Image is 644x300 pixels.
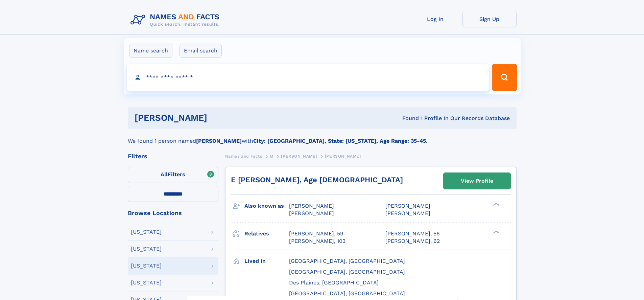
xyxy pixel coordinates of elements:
[196,138,242,144] b: [PERSON_NAME]
[385,210,430,216] span: [PERSON_NAME]
[270,152,273,160] a: M
[128,210,218,216] div: Browse Locations
[231,176,403,184] a: E [PERSON_NAME], Age [DEMOGRAPHIC_DATA]
[444,173,510,189] a: View Profile
[244,200,289,212] h3: Also known as
[385,203,430,209] span: [PERSON_NAME]
[289,203,334,209] span: [PERSON_NAME]
[289,290,405,297] span: [GEOGRAPHIC_DATA], [GEOGRAPHIC_DATA]
[289,210,334,216] span: [PERSON_NAME]
[128,153,218,159] div: Filters
[461,173,493,189] div: View Profile
[289,269,405,275] span: [GEOGRAPHIC_DATA], [GEOGRAPHIC_DATA]
[131,229,162,235] div: [US_STATE]
[225,152,262,160] a: Names and Facts
[129,44,172,58] label: Name search
[244,228,289,239] h3: Relatives
[128,167,218,183] label: Filters
[128,11,225,29] img: Logo Names and Facts
[325,154,361,159] span: [PERSON_NAME]
[289,237,345,245] a: [PERSON_NAME], 103
[281,152,317,160] a: [PERSON_NAME]
[131,263,162,269] div: [US_STATE]
[131,280,162,285] div: [US_STATE]
[492,230,500,234] div: ❯
[244,255,289,267] h3: Lived in
[462,11,517,27] a: Sign Up
[289,258,405,264] span: [GEOGRAPHIC_DATA], [GEOGRAPHIC_DATA]
[180,44,222,58] label: Email search
[385,237,440,245] a: [PERSON_NAME], 62
[253,138,426,144] b: City: [GEOGRAPHIC_DATA], State: [US_STATE], Age Range: 35-45
[305,115,510,122] div: Found 1 Profile In Our Records Database
[408,11,462,27] a: Log In
[270,154,273,159] span: M
[289,230,343,237] a: [PERSON_NAME], 59
[131,246,162,252] div: [US_STATE]
[128,129,517,145] div: We found 1 person named with .
[127,64,489,91] input: search input
[385,230,440,237] a: [PERSON_NAME], 56
[492,64,517,91] button: Search Button
[281,154,317,159] span: [PERSON_NAME]
[161,171,168,178] span: All
[492,202,500,207] div: ❯
[135,114,305,122] h1: [PERSON_NAME]
[289,279,379,286] span: Des Plaines, [GEOGRAPHIC_DATA]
